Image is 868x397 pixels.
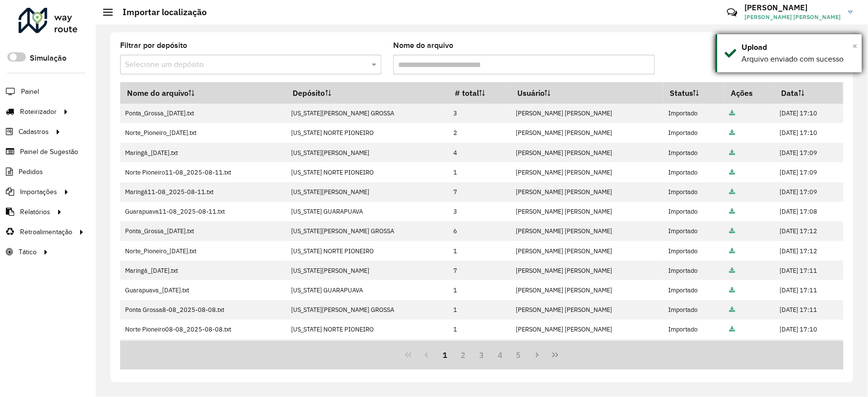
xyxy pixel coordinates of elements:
a: Arquivo completo [729,325,735,333]
h3: [PERSON_NAME] [745,3,841,12]
td: [US_STATE][PERSON_NAME] [286,182,448,202]
td: [US_STATE][PERSON_NAME] GROSSA [286,300,448,320]
td: Norte Pioneiro08-08_2025-08-08.txt [120,320,286,339]
td: [PERSON_NAME] [PERSON_NAME] [511,280,663,300]
td: [PERSON_NAME] [PERSON_NAME] [511,143,663,162]
span: Importações [20,187,57,197]
td: [DATE] 17:10 [775,320,843,339]
td: [DATE] 17:10 [775,104,843,123]
td: [PERSON_NAME] [PERSON_NAME] [511,320,663,339]
td: Importado [663,182,724,202]
span: × [853,41,858,51]
td: Maringá11-08_2025-08-11.txt [120,182,286,202]
th: Nome do arquivo [120,83,286,104]
span: Roteirizador [20,107,57,117]
a: Arquivo completo [729,306,735,314]
td: Maringá_[DATE].txt [120,143,286,162]
a: Arquivo completo [729,227,735,235]
h2: Importar localização [113,7,207,18]
button: 5 [509,346,528,364]
span: [PERSON_NAME] [PERSON_NAME] [745,13,841,22]
th: Depósito [286,83,448,104]
td: [US_STATE][PERSON_NAME] GROSSA [286,104,448,123]
div: Críticas? Dúvidas? Elogios? Sugestões? Entre em contato conosco! [610,3,712,29]
td: Norte_Pioneiro_[DATE].txt [120,241,286,261]
span: Painel [21,87,39,97]
td: [US_STATE][PERSON_NAME] GROSSA [286,221,448,241]
span: Relatórios [20,207,50,217]
td: Importado [663,202,724,221]
td: [US_STATE] NORTE PIONEIRO [286,123,448,143]
span: Cadastros [19,127,49,137]
th: Usuário [511,83,663,104]
td: Guarapuava11-08_2025-08-11.txt [120,202,286,221]
th: Ações [724,83,775,104]
button: 3 [473,346,491,364]
td: [US_STATE] NORTE PIONEIRO [286,241,448,261]
td: [DATE] 17:12 [775,221,843,241]
td: Ponta_Grossa_[DATE].txt [120,104,286,123]
button: 2 [454,346,473,364]
a: Arquivo completo [729,129,735,137]
td: [US_STATE] GUARAPUAVA [286,280,448,300]
button: Last Page [546,346,565,364]
div: Arquivo enviado com sucesso [742,53,855,65]
td: 2 [448,123,511,143]
td: [PERSON_NAME] [PERSON_NAME] [511,104,663,123]
a: Arquivo completo [729,207,735,216]
td: [DATE] 17:11 [775,300,843,320]
label: Nome do arquivo [393,40,453,51]
label: Simulação [30,52,66,64]
span: Tático [19,247,37,257]
th: Status [663,83,724,104]
td: 7 [448,182,511,202]
td: [PERSON_NAME] [PERSON_NAME] [511,261,663,280]
td: [PERSON_NAME] [PERSON_NAME] [511,182,663,202]
td: [US_STATE][PERSON_NAME] [286,143,448,162]
td: Norte Pioneiro11-08_2025-08-11.txt [120,162,286,182]
td: [DATE] 17:12 [775,241,843,261]
th: Data [775,83,843,104]
td: Importado [663,241,724,261]
td: [PERSON_NAME] [PERSON_NAME] [511,162,663,182]
td: Importado [663,339,724,359]
td: Importado [663,300,724,320]
td: [DATE] 17:11 [775,261,843,280]
a: Arquivo completo [729,168,735,176]
td: Guarapuava_[DATE].txt [120,280,286,300]
td: [PERSON_NAME] [PERSON_NAME] [511,221,663,241]
td: Importado [663,261,724,280]
td: [US_STATE] NORTE PIONEIRO [286,320,448,339]
td: [PERSON_NAME] [PERSON_NAME] [511,300,663,320]
td: Maringá08-08_2025-08-08.txt [120,339,286,359]
td: Norte_Pioneiro_[DATE].txt [120,123,286,143]
a: Arquivo completo [729,149,735,157]
td: [DATE] 17:09 [775,182,843,202]
span: Retroalimentação [20,227,72,237]
td: [DATE] 17:09 [775,162,843,182]
td: [DATE] 17:09 [775,143,843,162]
label: Filtrar por depósito [120,40,187,51]
td: Importado [663,123,724,143]
td: Importado [663,143,724,162]
td: [DATE] 17:10 [775,339,843,359]
td: 1 [448,280,511,300]
td: 1 [448,162,511,182]
a: Arquivo completo [729,188,735,196]
button: 4 [491,346,509,364]
td: Importado [663,221,724,241]
a: Arquivo completo [729,266,735,275]
td: Importado [663,104,724,123]
td: [PERSON_NAME] [PERSON_NAME] [511,241,663,261]
td: [DATE] 17:11 [775,280,843,300]
button: 1 [436,346,454,364]
a: Contato Rápido [721,2,742,23]
a: Arquivo completo [729,109,735,117]
td: 7 [448,261,511,280]
td: 6 [448,221,511,241]
span: Painel de Sugestão [20,147,78,157]
button: Close [853,39,858,53]
td: Importado [663,162,724,182]
td: [PERSON_NAME] [PERSON_NAME] [511,202,663,221]
td: 1 [448,241,511,261]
